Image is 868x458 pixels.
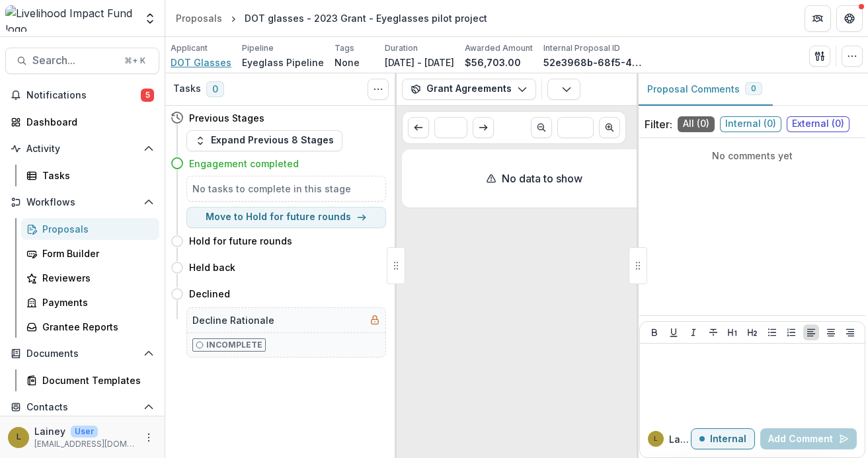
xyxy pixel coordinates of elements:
[787,116,849,132] span: External ( 0 )
[42,222,149,236] div: Proposals
[26,348,138,360] span: Documents
[189,111,264,125] h4: Previous Stages
[17,433,21,441] div: Lainey
[242,56,324,69] p: Eyeglass Pipeline
[5,48,159,74] button: Search...
[42,247,149,260] div: Form Builder
[42,320,149,334] div: Grantee Reports
[805,5,831,32] button: Partners
[26,197,138,208] span: Workflows
[691,428,755,449] button: Internal
[5,138,159,159] button: Open Activity
[678,116,715,132] span: All ( 0 )
[823,324,839,340] button: Align Center
[647,324,662,340] button: Bold
[245,11,487,25] div: DOT glasses - 2023 Grant - Eyeglasses pilot project
[654,436,658,442] div: Lainey
[408,117,429,138] button: Scroll to previous page
[645,149,860,163] p: No comments yet
[189,234,292,248] h4: Hold for future rounds
[385,42,418,54] p: Duration
[189,260,235,274] h4: Held back
[720,116,781,132] span: Internal ( 0 )
[21,291,159,313] a: Payments
[502,171,582,186] p: No data to show
[5,5,136,32] img: Livelihood Impact Fund logo
[141,89,154,102] span: 5
[531,117,552,138] button: Scroll to previous page
[385,56,454,69] p: [DATE] - [DATE]
[141,430,157,445] button: More
[5,111,159,133] a: Dashboard
[783,324,799,340] button: Ordered List
[465,56,521,69] p: $56,703.00
[176,11,222,25] div: Proposals
[71,426,98,438] p: User
[242,42,274,54] p: Pipeline
[42,295,149,309] div: Payments
[192,313,274,327] h5: Decline Rationale
[186,207,386,228] button: Move to Hold for future rounds
[842,324,858,340] button: Align Right
[669,432,691,446] p: Lainey
[42,373,149,387] div: Document Templates
[637,73,773,106] button: Proposal Comments
[705,324,721,340] button: Strike
[599,117,620,138] button: Scroll to next page
[26,143,138,155] span: Activity
[473,117,494,138] button: Scroll to next page
[335,42,354,54] p: Tags
[686,324,701,340] button: Italicize
[465,42,533,54] p: Awarded Amount
[725,324,740,340] button: Heading 1
[5,343,159,364] button: Open Documents
[21,243,159,264] a: Form Builder
[21,218,159,240] a: Proposals
[34,438,136,450] p: [EMAIL_ADDRESS][DOMAIN_NAME]
[171,9,493,28] nav: breadcrumb
[751,84,756,93] span: 0
[5,192,159,213] button: Open Workflows
[744,324,760,340] button: Heading 2
[543,56,643,69] p: 52e3968b-68f5-40d2-8324-e063d942ee98
[21,267,159,289] a: Reviewers
[335,56,360,69] p: None
[368,79,389,100] button: Toggle View Cancelled Tasks
[173,83,201,95] h3: Tasks
[803,324,819,340] button: Align Left
[26,90,141,101] span: Notifications
[34,424,65,438] p: Lainey
[189,287,230,301] h4: Declined
[645,116,672,132] p: Filter:
[171,9,227,28] a: Proposals
[32,54,116,67] span: Search...
[5,397,159,418] button: Open Contacts
[21,369,159,391] a: Document Templates
[26,402,138,413] span: Contacts
[192,182,380,196] h5: No tasks to complete in this stage
[543,42,620,54] p: Internal Proposal ID
[764,324,780,340] button: Bullet List
[141,5,159,32] button: Open entity switcher
[666,324,682,340] button: Underline
[206,81,224,97] span: 0
[186,130,342,151] button: Expand Previous 8 Stages
[402,79,536,100] button: Grant Agreements
[122,54,148,68] div: ⌘ + K
[26,115,149,129] div: Dashboard
[710,434,746,445] p: Internal
[42,271,149,285] div: Reviewers
[206,339,262,351] p: Incomplete
[21,316,159,338] a: Grantee Reports
[171,42,208,54] p: Applicant
[760,428,857,449] button: Add Comment
[836,5,863,32] button: Get Help
[171,56,231,69] a: DOT Glasses
[42,169,149,182] div: Tasks
[189,157,299,171] h4: Engagement completed
[5,85,159,106] button: Notifications5
[21,165,159,186] a: Tasks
